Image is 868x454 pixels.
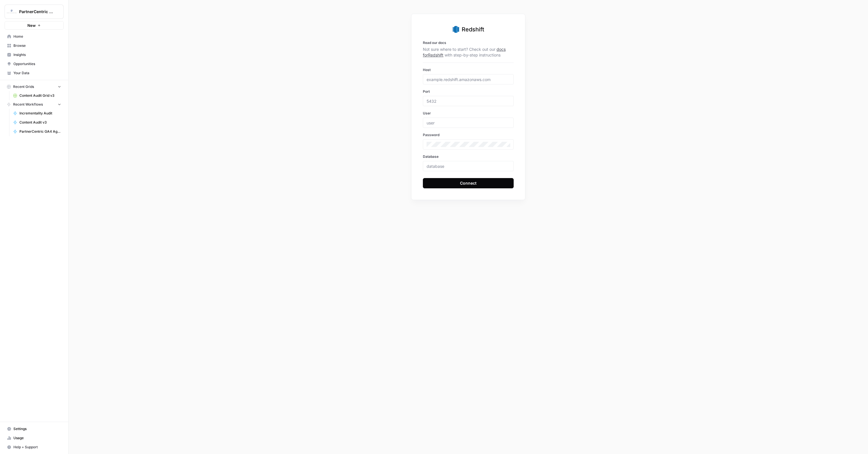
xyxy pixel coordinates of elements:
[19,111,61,116] span: Incrementality Audit
[13,102,43,107] span: Recent Workflows
[5,100,64,109] button: Recent Workflows
[11,91,64,100] a: Content Audit Grid v3
[427,98,510,104] input: 5432
[423,154,514,159] label: Database
[423,67,514,72] label: Host
[423,111,514,116] label: User
[423,47,514,58] p: Not sure where to start? Check out our with step-by-step instructions
[5,82,64,91] button: Recent Grids
[423,25,514,33] div: Redshift
[13,43,61,48] span: Browse
[13,445,61,450] span: Help + Support
[13,52,61,57] span: Insights
[13,70,61,76] span: Your Data
[19,93,61,98] span: Content Audit Grid v3
[423,132,514,138] label: Password
[423,178,514,188] button: Connect
[5,32,64,41] a: Home
[427,120,510,125] input: user
[5,5,64,19] button: Workspace: PartnerCentric Sales Tools
[5,443,64,452] button: Help + Support
[5,433,64,443] a: Usage
[13,426,61,431] span: Settings
[427,77,510,82] input: example.redshift.amazonaws.com
[13,435,61,441] span: Usage
[13,61,61,66] span: Opportunities
[13,84,34,89] span: Recent Grids
[460,180,477,186] div: Connect
[7,7,17,17] img: PartnerCentric Sales Tools Logo
[19,120,61,125] span: Content Audit v3
[5,424,64,433] a: Settings
[423,89,514,94] label: Port
[27,23,36,28] span: New
[13,34,61,39] span: Home
[5,68,64,78] a: Your Data
[427,164,510,169] input: database
[11,118,64,127] a: Content Audit v3
[423,40,514,45] p: Read our docs
[11,127,64,136] a: PartnerCentric GA4 Agent - [DATE] -Leads - SQLs
[5,41,64,50] a: Browse
[19,9,54,15] span: PartnerCentric Sales Tools
[5,50,64,59] a: Insights
[11,109,64,118] a: Incrementality Audit
[5,21,64,30] button: New
[19,129,61,134] span: PartnerCentric GA4 Agent - [DATE] -Leads - SQLs
[5,59,64,68] a: Opportunities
